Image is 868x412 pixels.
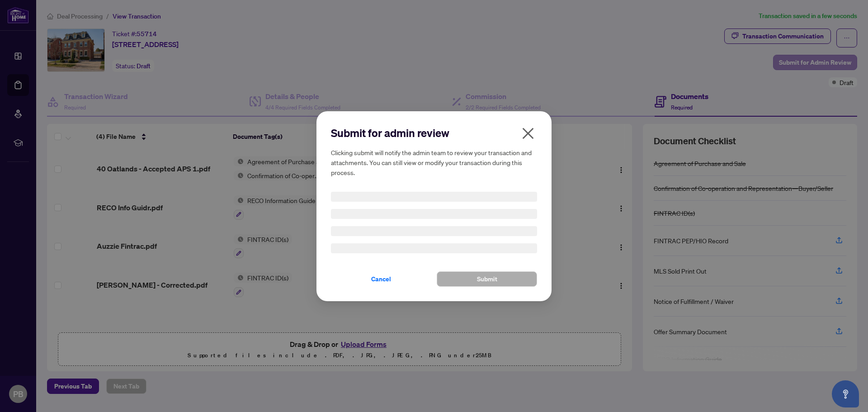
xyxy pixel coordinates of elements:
h2: Submit for admin review [331,126,537,140]
button: Cancel [331,271,431,287]
span: close [521,126,535,141]
button: Open asap [832,380,859,407]
span: Cancel [371,272,391,286]
button: Submit [437,271,537,287]
h5: Clicking submit will notify the admin team to review your transaction and attachments. You can st... [331,147,537,177]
